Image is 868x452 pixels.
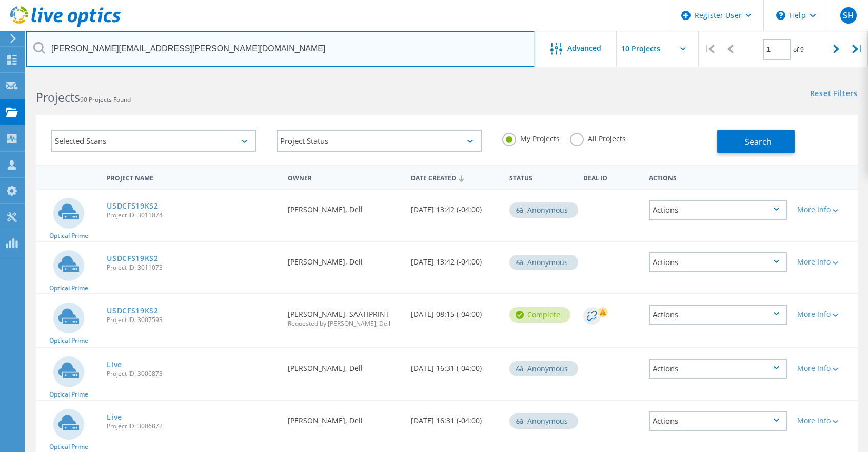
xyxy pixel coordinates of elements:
[283,190,406,223] div: [PERSON_NAME], Dell
[36,89,80,105] b: Projects
[80,95,131,104] span: 90 Projects Found
[509,361,578,376] div: Anonymous
[567,45,601,52] span: Advanced
[283,167,406,186] div: Owner
[578,167,644,186] div: Deal Id
[649,252,786,272] div: Actions
[843,11,854,20] span: SH
[793,45,804,54] span: of 9
[107,413,122,421] a: Live
[797,258,853,266] div: More Info
[810,90,858,99] a: Reset Filters
[277,130,481,152] div: Project Status
[107,212,277,218] span: Project ID: 3011074
[649,411,786,431] div: Actions
[102,167,282,186] div: Project Name
[107,371,277,377] span: Project ID: 3006873
[283,294,406,337] div: [PERSON_NAME], SAATIPRINT
[699,31,720,67] div: |
[49,337,88,344] span: Optical Prime
[504,167,578,186] div: Status
[406,401,504,435] div: [DATE] 16:31 (-04:00)
[649,359,786,379] div: Actions
[570,133,626,142] label: All Projects
[51,130,256,152] div: Selected Scans
[745,136,772,147] span: Search
[847,31,868,67] div: |
[10,22,121,29] a: Live Optics Dashboard
[283,401,406,435] div: [PERSON_NAME], Dell
[283,348,406,382] div: [PERSON_NAME], Dell
[283,242,406,276] div: [PERSON_NAME], Dell
[107,317,277,323] span: Project ID: 3007593
[406,190,504,223] div: [DATE] 13:42 (-04:00)
[49,233,88,239] span: Optical Prime
[649,305,786,325] div: Actions
[49,391,88,398] span: Optical Prime
[406,348,504,382] div: [DATE] 16:31 (-04:00)
[107,255,159,262] a: USDCFS19KS2
[107,361,122,368] a: Live
[107,423,277,429] span: Project ID: 3006872
[406,167,504,187] div: Date Created
[509,307,570,323] div: Complete
[776,11,785,20] svg: \n
[502,133,560,142] label: My Projects
[406,242,504,276] div: [DATE] 13:42 (-04:00)
[288,321,401,327] span: Requested by [PERSON_NAME], Dell
[406,294,504,328] div: [DATE] 08:15 (-04:00)
[107,265,277,271] span: Project ID: 3011073
[644,167,792,186] div: Actions
[797,311,853,318] div: More Info
[49,285,88,291] span: Optical Prime
[797,206,853,213] div: More Info
[509,255,578,270] div: Anonymous
[107,307,159,314] a: USDCFS19KS2
[107,202,159,210] a: USDCFS19KS2
[797,365,853,372] div: More Info
[509,202,578,218] div: Anonymous
[717,130,795,153] button: Search
[509,413,578,429] div: Anonymous
[649,200,786,220] div: Actions
[26,31,535,67] input: Search projects by name, owner, ID, company, etc
[49,444,88,450] span: Optical Prime
[797,417,853,424] div: More Info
